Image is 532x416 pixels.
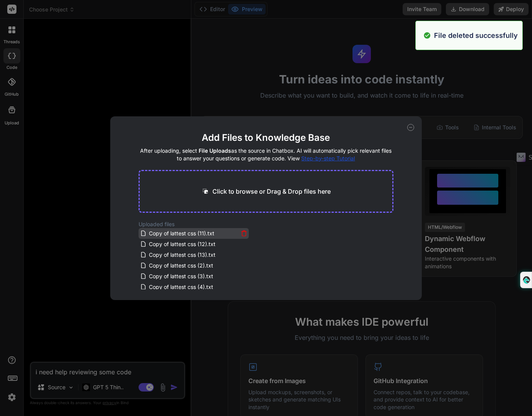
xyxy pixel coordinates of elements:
[301,155,355,162] span: Step-by-step Tutorial
[148,282,214,292] span: Copy of lattest css (4).txt
[434,30,518,41] p: File deleted successfully
[148,272,214,281] span: Copy of lattest css (3).txt
[148,229,215,238] span: Copy of lattest css (11).txt
[148,240,216,249] span: Copy of lattest css (12).txt
[139,132,393,144] h2: Add Files to Knowledge Base
[423,30,431,41] img: alert
[139,147,393,162] h4: After uploading, select as the source in Chatbox. AI will automatically pick relevant files to an...
[148,250,216,259] span: Copy of lattest css (13).txt
[212,187,331,196] p: Click to browse or Drag & Drop files here
[199,147,231,154] span: File Uploads
[148,261,214,270] span: Copy of lattest css (2).txt
[139,220,393,228] h2: Uploaded files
